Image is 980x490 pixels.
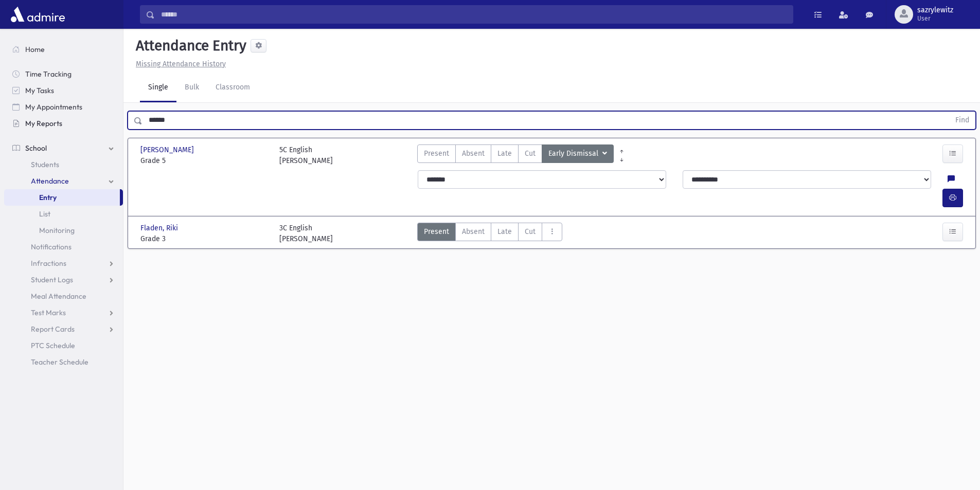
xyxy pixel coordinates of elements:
[4,271,123,288] a: Student Logs
[31,259,66,268] span: Infractions
[176,74,207,102] a: Bulk
[25,69,72,79] span: Time Tracking
[39,226,75,235] span: Monitoring
[949,112,975,129] button: Find
[207,74,258,102] a: Classroom
[25,119,62,128] span: My Reports
[31,308,66,317] span: Test Marks
[4,99,123,115] a: My Appointments
[31,357,88,367] span: Teacher Schedule
[25,143,47,153] span: School
[4,288,123,304] a: Meal Attendance
[39,209,50,219] span: List
[497,226,512,237] span: Late
[31,242,72,251] span: Notifications
[31,341,75,350] span: PTC Schedule
[917,14,953,23] span: User
[4,206,123,222] a: List
[417,223,562,244] div: AttTypes
[279,144,333,166] div: 5C English [PERSON_NAME]
[155,5,793,24] input: Search
[4,140,123,156] a: School
[31,275,73,284] span: Student Logs
[462,148,485,159] span: Absent
[917,6,953,14] span: sazrylewitz
[424,226,449,237] span: Present
[136,60,226,68] u: Missing Attendance History
[140,233,269,244] span: Grade 3
[4,82,123,99] a: My Tasks
[4,66,123,82] a: Time Tracking
[4,189,120,206] a: Entry
[279,223,333,244] div: 3C English [PERSON_NAME]
[31,160,59,169] span: Students
[25,86,54,95] span: My Tasks
[462,226,485,237] span: Absent
[31,324,75,334] span: Report Cards
[497,148,512,159] span: Late
[39,193,57,202] span: Entry
[4,337,123,354] a: PTC Schedule
[4,222,123,239] a: Monitoring
[140,144,196,155] span: [PERSON_NAME]
[8,4,67,25] img: AdmirePro
[417,144,614,166] div: AttTypes
[4,239,123,255] a: Notifications
[4,115,123,132] a: My Reports
[525,226,536,237] span: Cut
[424,148,449,159] span: Present
[4,304,123,321] a: Test Marks
[140,155,269,166] span: Grade 5
[4,321,123,337] a: Report Cards
[4,41,123,58] a: Home
[4,156,123,173] a: Students
[542,144,614,163] button: Early Dismissal
[132,37,246,55] h5: Attendance Entry
[25,45,45,54] span: Home
[4,173,123,189] a: Attendance
[525,148,536,159] span: Cut
[140,223,180,233] span: Fladen, Riki
[140,74,176,102] a: Single
[4,354,123,370] a: Teacher Schedule
[132,60,226,68] a: Missing Attendance History
[31,176,69,186] span: Attendance
[548,148,600,159] span: Early Dismissal
[4,255,123,271] a: Infractions
[25,102,82,112] span: My Appointments
[31,292,86,301] span: Meal Attendance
